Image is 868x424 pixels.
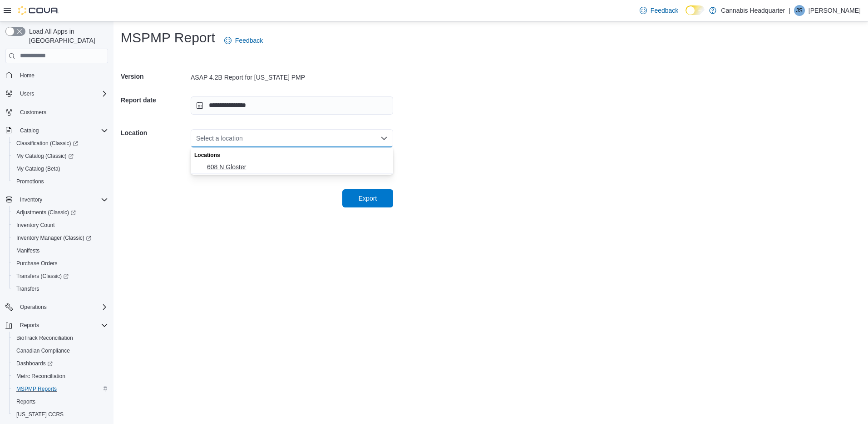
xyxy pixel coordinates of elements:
a: Promotions [13,176,48,187]
button: Inventory [16,194,46,205]
span: BioTrack Reconciliation [13,333,108,343]
span: Users [20,90,34,97]
a: Transfers (Classic) [9,270,112,283]
button: Users [2,87,112,100]
button: Operations [16,302,50,313]
button: 608 N Gloster [191,161,393,174]
span: [US_STATE] CCRS [16,411,64,418]
button: Manifests [9,244,112,257]
button: BioTrack Reconciliation [9,332,112,344]
button: Home [2,69,112,82]
a: Home [16,70,38,81]
span: Classification (Classic) [16,140,78,147]
span: Home [16,70,108,81]
button: Close list of options [380,135,388,142]
span: Feedback [651,6,678,15]
span: MSPMP Reports [16,385,57,393]
span: Transfers [16,285,39,293]
button: Inventory Count [9,219,112,232]
a: Adjustments (Classic) [13,207,79,218]
button: Purchase Orders [9,257,112,270]
a: Classification (Classic) [13,138,82,149]
button: Metrc Reconciliation [9,370,112,383]
a: BioTrack Reconciliation [13,333,77,343]
button: Canadian Compliance [9,344,112,357]
button: Reports [9,395,112,408]
h5: Location [121,124,189,142]
span: Manifests [16,247,39,254]
p: Cannabis Headquarter [721,5,785,16]
a: Dashboards [13,358,56,369]
a: Manifests [13,245,43,256]
button: Promotions [9,175,112,188]
span: Load All Apps in [GEOGRAPHIC_DATA] [25,27,108,45]
button: Transfers [9,283,112,295]
a: Feedback [221,31,266,50]
span: Purchase Orders [16,260,58,267]
div: Locations [191,147,393,161]
a: My Catalog (Beta) [13,163,64,174]
span: Catalog [16,125,108,136]
span: JS [796,5,803,16]
a: My Catalog (Classic) [13,151,77,162]
span: Purchase Orders [13,258,108,269]
p: | [789,5,790,16]
span: Inventory Count [16,222,55,229]
a: Feedback [636,1,682,20]
span: Adjustments (Classic) [13,207,108,218]
span: Operations [20,303,47,311]
button: Reports [16,320,43,331]
span: Washington CCRS [13,409,108,420]
span: Export [359,194,377,203]
button: Operations [2,301,112,313]
span: MSPMP Reports [13,384,108,394]
span: Promotions [13,176,108,187]
div: Choose from the following options [191,147,393,174]
span: Canadian Compliance [13,345,108,356]
span: Operations [16,302,108,313]
input: Press the down key to open a popover containing a calendar. [191,96,393,115]
span: Reports [16,398,35,405]
a: Metrc Reconciliation [13,371,69,382]
a: MSPMP Reports [13,384,60,394]
a: Reports [13,396,39,407]
button: Users [16,88,38,99]
span: Feedback [235,36,263,45]
a: My Catalog (Classic) [9,150,112,162]
span: Reports [20,322,39,329]
a: Adjustments (Classic) [9,206,112,219]
span: Canadian Compliance [16,347,70,354]
span: Customers [20,109,46,116]
a: Transfers [13,283,43,294]
span: Metrc Reconciliation [16,373,65,380]
button: Export [342,189,393,207]
button: Inventory [2,193,112,206]
button: Reports [2,319,112,332]
a: Classification (Classic) [9,137,112,150]
span: Dashboards [13,358,108,369]
a: Purchase Orders [13,258,61,269]
a: Transfers (Classic) [13,271,72,282]
span: Classification (Classic) [13,138,108,149]
span: Transfers (Classic) [13,271,108,282]
span: Reports [13,396,108,407]
button: Catalog [2,124,112,137]
img: Cova [18,6,59,15]
span: Inventory Count [13,220,108,231]
input: Dark Mode [686,5,705,15]
span: My Catalog (Classic) [16,152,74,160]
span: Reports [16,320,108,331]
a: Inventory Manager (Classic) [13,232,95,243]
a: Canadian Compliance [13,345,74,356]
button: My Catalog (Beta) [9,162,112,175]
div: ASAP 4.2B Report for [US_STATE] PMP [191,73,393,82]
h1: MSPMP Report [121,29,215,47]
button: Customers [2,106,112,119]
a: Dashboards [9,357,112,370]
p: [PERSON_NAME] [809,5,861,16]
span: My Catalog (Beta) [13,163,108,174]
span: Inventory Manager (Classic) [16,234,91,242]
span: Transfers [13,283,108,294]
